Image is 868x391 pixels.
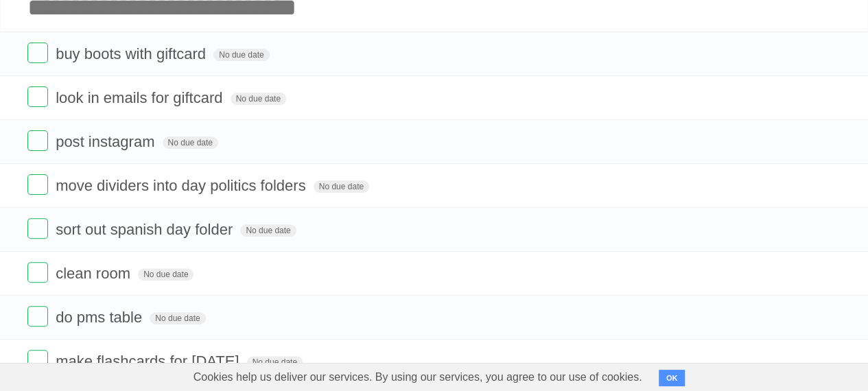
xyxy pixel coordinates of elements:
span: Cookies help us deliver our services. By using our services, you agree to our use of cookies. [180,364,656,391]
span: No due date [163,137,218,149]
span: clean room [56,265,134,282]
span: move dividers into day politics folders [56,177,309,194]
label: Done [27,86,48,107]
label: Done [27,174,48,195]
label: Done [27,262,48,283]
label: Done [27,218,48,239]
label: Done [27,350,48,370]
span: post instagram [56,133,158,150]
span: look in emails for giftcard [56,89,226,106]
span: No due date [150,312,205,324]
span: sort out spanish day folder [56,221,236,238]
span: No due date [247,356,303,368]
span: do pms table [56,309,145,326]
span: No due date [314,180,369,193]
span: No due date [138,268,193,281]
button: OK [659,370,685,386]
label: Done [27,306,48,327]
span: No due date [213,49,269,61]
label: Done [27,43,48,63]
label: Done [27,130,48,151]
span: No due date [231,93,286,105]
span: buy boots with giftcard [56,45,209,62]
span: No due date [240,224,296,237]
span: make flashcards for [DATE] [56,353,242,370]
